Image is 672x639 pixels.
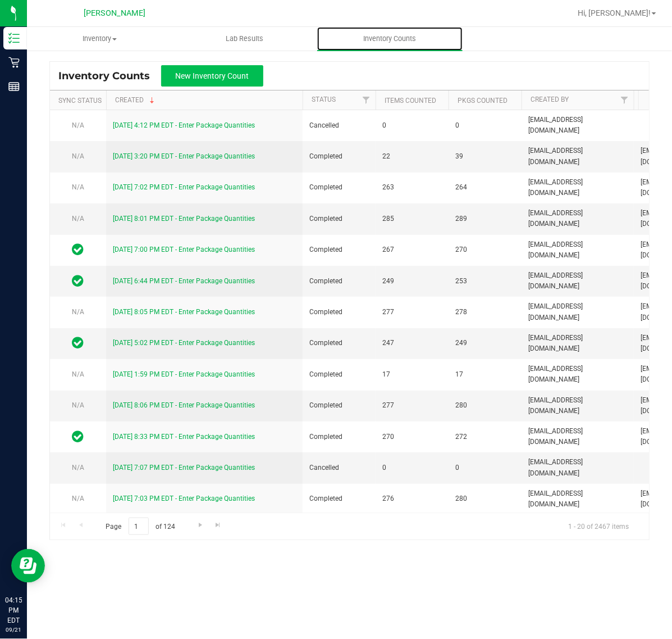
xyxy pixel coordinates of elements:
[455,432,515,442] span: 272
[382,214,442,224] span: 285
[348,34,431,44] span: Inventory Counts
[528,270,627,292] span: [EMAIL_ADDRESS][DOMAIN_NAME]
[72,242,84,257] span: In Sync
[28,34,172,44] span: Inventory
[96,518,185,535] span: Page of 124
[113,464,255,472] a: [DATE] 7:07 PM EDT - Enter Package Quantities
[113,401,255,409] a: [DATE] 8:06 PM EDT - Enter Package Quantities
[382,276,442,287] span: 249
[192,518,208,533] a: Go to the next page
[528,146,627,167] span: [EMAIL_ADDRESS][DOMAIN_NAME]
[309,307,369,318] span: Completed
[578,8,651,17] span: Hi, [PERSON_NAME]!
[385,97,436,105] a: Items Counted
[72,335,84,351] span: In Sync
[528,177,627,198] span: [EMAIL_ADDRESS][DOMAIN_NAME]
[615,90,634,110] a: Filter
[382,307,442,318] span: 277
[58,70,161,82] span: Inventory Counts
[113,370,255,378] a: [DATE] 1:59 PM EDT - Enter Package Quantities
[8,33,20,44] inline-svg: Inventory
[113,308,255,316] a: [DATE] 8:05 PM EDT - Enter Package Quantities
[84,8,145,18] span: [PERSON_NAME]
[161,65,263,87] button: New Inventory Count
[531,96,569,103] a: Created By
[113,121,255,129] a: [DATE] 4:12 PM EDT - Enter Package Quantities
[113,495,255,502] a: [DATE] 7:03 PM EDT - Enter Package Quantities
[72,495,84,502] span: N/A
[317,27,463,51] a: Inventory Counts
[382,400,442,411] span: 277
[455,307,515,318] span: 278
[113,215,255,223] a: [DATE] 8:01 PM EDT - Enter Package Quantities
[559,518,638,534] span: 1 - 20 of 2467 items
[455,338,515,348] span: 249
[382,151,442,162] span: 22
[72,183,84,191] span: N/A
[309,151,369,162] span: Completed
[211,34,278,44] span: Lab Results
[58,97,102,105] a: Sync Status
[528,301,627,323] span: [EMAIL_ADDRESS][DOMAIN_NAME]
[382,120,442,131] span: 0
[113,277,255,285] a: [DATE] 6:44 PM EDT - Enter Package Quantities
[129,518,149,535] input: 1
[455,276,515,287] span: 253
[309,120,369,131] span: Cancelled
[382,182,442,193] span: 263
[5,595,22,626] p: 04:15 PM EDT
[11,549,45,583] iframe: Resource center
[113,246,255,253] a: [DATE] 7:00 PM EDT - Enter Package Quantities
[27,27,172,51] a: Inventory
[455,214,515,224] span: 289
[382,369,442,380] span: 17
[455,493,515,504] span: 280
[309,182,369,193] span: Completed
[309,400,369,411] span: Completed
[455,182,515,193] span: 264
[309,369,369,380] span: Completed
[72,308,84,316] span: N/A
[455,244,515,255] span: 270
[5,626,22,634] p: 09/21
[382,463,442,473] span: 0
[8,81,20,92] inline-svg: Reports
[72,401,84,409] span: N/A
[382,493,442,504] span: 276
[528,426,627,447] span: [EMAIL_ADDRESS][DOMAIN_NAME]
[528,457,627,478] span: [EMAIL_ADDRESS][DOMAIN_NAME]
[113,183,255,191] a: [DATE] 7:02 PM EDT - Enter Package Quantities
[113,152,255,160] a: [DATE] 3:20 PM EDT - Enter Package Quantities
[528,208,627,229] span: [EMAIL_ADDRESS][DOMAIN_NAME]
[72,429,84,445] span: In Sync
[113,433,255,441] a: [DATE] 8:33 PM EDT - Enter Package Quantities
[210,518,226,533] a: Go to the last page
[172,27,318,51] a: Lab Results
[72,370,84,378] span: N/A
[528,239,627,261] span: [EMAIL_ADDRESS][DOMAIN_NAME]
[309,493,369,504] span: Completed
[72,273,84,289] span: In Sync
[455,120,515,131] span: 0
[8,57,20,68] inline-svg: Retail
[455,400,515,411] span: 280
[72,152,84,160] span: N/A
[455,369,515,380] span: 17
[455,463,515,473] span: 0
[382,338,442,348] span: 247
[312,96,336,103] a: Status
[72,464,84,472] span: N/A
[382,244,442,255] span: 267
[72,121,84,129] span: N/A
[528,115,627,136] span: [EMAIL_ADDRESS][DOMAIN_NAME]
[309,463,369,473] span: Cancelled
[528,333,627,354] span: [EMAIL_ADDRESS][DOMAIN_NAME]
[176,71,249,80] span: New Inventory Count
[309,432,369,442] span: Completed
[382,432,442,442] span: 270
[357,90,376,110] a: Filter
[309,214,369,224] span: Completed
[528,364,627,385] span: [EMAIL_ADDRESS][DOMAIN_NAME]
[528,395,627,416] span: [EMAIL_ADDRESS][DOMAIN_NAME]
[309,244,369,255] span: Completed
